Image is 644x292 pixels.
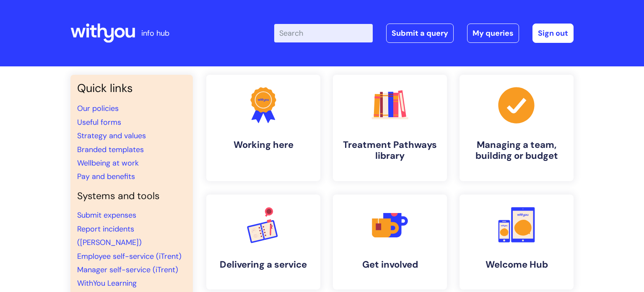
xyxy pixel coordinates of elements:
a: Manager self-service (iTrent) [77,265,178,275]
h4: Systems and tools [77,190,186,202]
a: WithYou Learning [77,278,137,288]
h3: Quick links [77,82,186,95]
a: Welcome Hub [460,195,574,289]
a: Branded templates [77,145,144,155]
p: info hub [141,26,169,40]
div: | - [274,24,574,43]
a: Managing a team, building or budget [460,75,574,181]
h4: Get involved [340,259,440,270]
h4: Welcome Hub [466,259,567,270]
input: Search [274,24,373,42]
a: Submit expenses [77,210,136,220]
a: Submit a query [386,24,454,43]
a: Our policies [77,103,119,113]
a: Employee self-service (iTrent) [77,251,182,261]
a: Pay and benefits [77,171,135,182]
h4: Working here [213,139,314,150]
a: My queries [467,24,519,43]
h4: Delivering a service [213,259,314,270]
a: Sign out [532,24,574,43]
a: Working here [206,75,320,181]
h4: Managing a team, building or budget [466,139,567,162]
a: Get involved [333,195,447,289]
h4: Treatment Pathways library [340,139,440,162]
a: Report incidents ([PERSON_NAME]) [77,224,142,247]
a: Wellbeing at work [77,158,139,168]
a: Strategy and values [77,131,146,141]
a: Delivering a service [206,195,320,289]
a: Treatment Pathways library [333,75,447,181]
a: Useful forms [77,117,121,127]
